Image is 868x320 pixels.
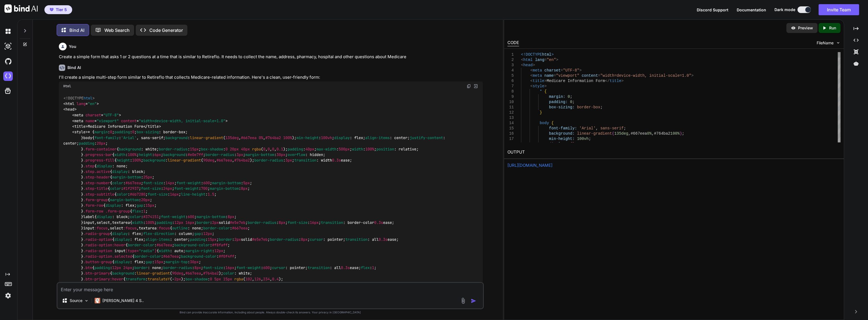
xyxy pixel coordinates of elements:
[4,4,38,13] img: Bind AI
[507,78,514,84] div: 6
[74,124,85,129] span: title
[568,94,570,99] span: 0
[56,7,67,12] span: Tier 5
[507,115,514,121] div: 13
[332,158,341,163] span: 0.3s
[181,192,205,197] span: line-height
[680,131,682,136] span: )
[310,220,319,225] span: 16px
[188,214,194,219] span: 600
[551,52,553,57] span: >
[83,147,117,152] span: .form-container
[507,110,514,115] div: 12
[121,118,137,123] span: content
[112,169,128,174] span: display
[682,131,684,136] span: ;
[836,40,841,45] img: chevron down
[177,180,201,185] span: font-weight
[544,89,547,94] span: {
[112,220,130,225] span: textarea
[605,79,610,83] span: </
[570,94,572,99] span: ;
[112,231,128,236] span: display
[148,192,168,197] span: font-size
[143,175,152,180] span: 25px
[210,186,239,191] span: margin-bottom
[112,175,141,180] span: margin-bottom
[321,135,332,140] span: 100vh
[276,147,283,152] span: 0.1
[63,101,99,106] span: < = >
[507,68,514,73] div: 4
[72,118,228,123] span: < = = >
[154,152,161,157] span: 6px
[544,79,547,83] span: >
[143,214,159,219] span: #374151
[161,214,185,219] span: font-weight
[77,101,85,106] span: lang
[137,129,159,134] span: box-sizing
[473,84,478,89] img: Open in Browser
[232,226,248,231] span: #667eea
[83,231,110,236] span: .radio-group
[217,158,232,163] span: #667eea
[50,8,54,11] img: premium
[63,84,71,88] span: Html
[697,7,728,12] span: Discord Support
[670,131,680,136] span: 100%
[279,220,285,225] span: 8px
[66,107,74,112] span: head
[174,220,183,225] span: 12px
[460,298,466,304] img: attachment
[121,135,137,140] span: 'Arial'
[614,131,628,136] span: 135deg
[85,112,101,117] span: charset
[507,142,514,147] div: 18
[139,152,152,157] span: height
[521,58,523,62] span: <
[225,135,239,140] span: 135deg
[691,73,693,78] span: >
[97,220,110,225] span: select
[829,25,836,31] p: Run
[185,220,194,225] span: 16px
[507,126,514,131] div: 15
[334,135,350,140] span: display
[3,71,13,81] img: cloudideIcon
[572,100,575,104] span: ;
[172,226,188,231] span: outline
[67,65,81,70] h6: Bind AI
[288,152,305,157] span: overflow
[589,137,591,141] span: ;
[132,158,141,163] span: 100%
[570,100,572,104] span: 0
[737,7,766,12] span: Documentation
[72,129,88,134] span: < >
[530,84,533,88] span: <
[523,58,533,62] span: html
[521,52,542,57] span: <!DOCTYPE
[139,226,157,231] span: textarea
[197,220,210,225] span: border
[533,79,544,83] span: title
[241,135,256,140] span: #667eea
[114,129,130,134] span: padding
[148,124,159,129] span: title
[268,147,270,152] span: 0
[165,135,188,140] span: background
[130,214,141,219] span: color
[203,226,230,231] span: border-color
[504,146,844,159] h2: OUTPUT
[600,105,603,109] span: ;
[542,52,552,57] span: html
[544,73,554,78] span: name
[530,79,533,83] span: <
[225,147,228,152] span: 0
[110,226,123,231] span: select
[697,7,728,13] button: Discord Support
[507,136,514,142] div: 17
[352,147,363,152] span: width
[628,131,630,136] span: ,
[83,226,94,231] span: input
[554,73,556,78] span: =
